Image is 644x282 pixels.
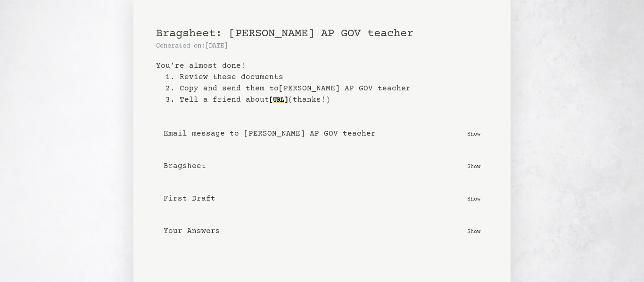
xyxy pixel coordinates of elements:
p: Show [467,194,480,203]
button: Your Answers Show [156,218,488,245]
li: 1. Review these documents [165,72,488,83]
button: Email message to [PERSON_NAME] AP GOV teacher Show [156,121,488,147]
b: You’re almost done! [156,60,488,72]
b: Email message to [PERSON_NAME] AP GOV teacher [164,128,376,139]
b: Your Answers [164,226,220,237]
p: Show [467,226,480,236]
li: 2. Copy and send them to [PERSON_NAME] AP GOV teacher [165,83,488,94]
li: 3. Tell a friend about (thanks!) [165,94,488,105]
p: Generated on: [DATE] [156,41,488,51]
button: Bragsheet Show [156,153,488,180]
span: Bragsheet: [PERSON_NAME] AP GOV teacher [156,27,413,40]
b: First Draft [164,193,215,204]
a: [URL] [269,93,288,108]
b: Bragsheet [164,161,206,172]
p: Show [467,161,480,171]
p: Show [467,129,480,138]
button: First Draft Show [156,185,488,212]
